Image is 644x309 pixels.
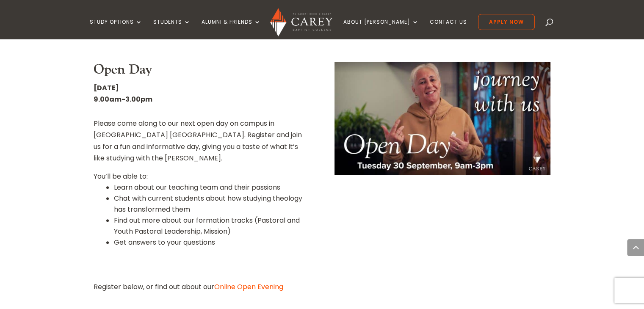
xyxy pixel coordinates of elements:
[343,19,419,39] a: About [PERSON_NAME]
[94,62,310,82] h3: Open Day
[334,62,550,175] img: Open Day Oct 2025
[94,281,310,292] p: Register below, or find out about our
[114,193,310,215] li: Chat with current students about how studying theology has transformed them
[114,182,280,192] span: Learn about our teaching team and their passions
[114,237,310,248] li: Get answers to your questions
[214,282,283,292] a: Online Open Evening
[94,171,310,182] p: You’ll be able to:
[94,83,152,104] strong: [DATE] 9.00am-3.00pm
[94,118,310,171] p: Please come along to our next open day on campus in [GEOGRAPHIC_DATA] [GEOGRAPHIC_DATA]. Register...
[90,19,142,39] a: Study Options
[270,8,332,36] img: Carey Baptist College
[430,19,467,39] a: Contact Us
[114,215,310,237] li: Find out more about our formation tracks (Pastoral and Youth Pastoral Leadership, Mission)
[153,19,191,39] a: Students
[478,14,535,30] a: Apply Now
[202,19,261,39] a: Alumni & Friends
